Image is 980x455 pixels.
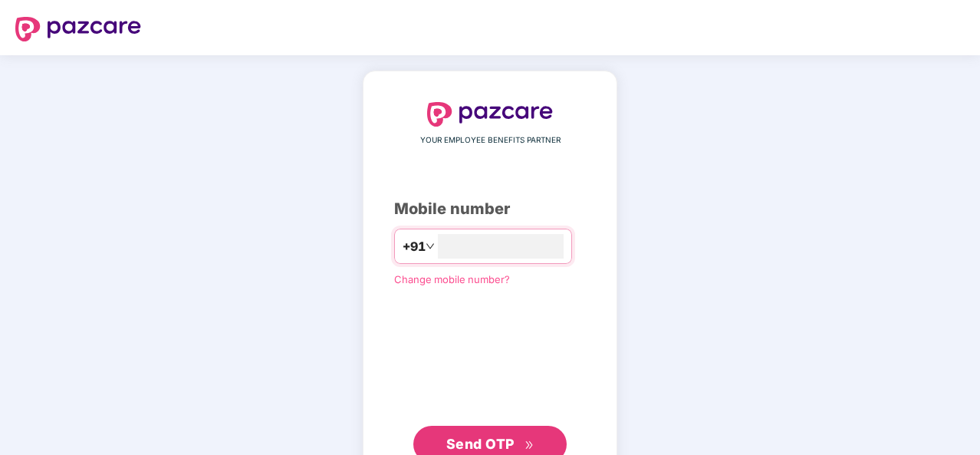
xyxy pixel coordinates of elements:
span: down [426,242,435,251]
span: YOUR EMPLOYEE BENEFITS PARTNER [420,134,561,147]
div: Mobile number [394,197,586,221]
span: +91 [403,237,426,256]
a: Change mobile number? [394,273,510,285]
span: Send OTP [446,436,515,452]
img: logo [427,102,553,127]
span: double-right [525,440,534,450]
img: logo [15,17,141,41]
